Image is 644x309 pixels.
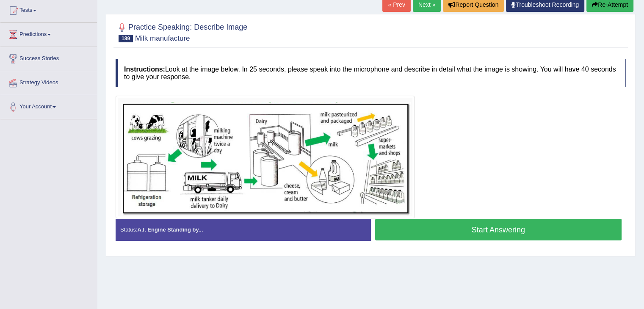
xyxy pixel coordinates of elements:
span: 189 [119,35,133,42]
a: Your Account [0,95,97,116]
a: Success Stories [0,47,97,68]
b: Instructions: [124,66,165,73]
h4: Look at the image below. In 25 seconds, please speak into the microphone and describe in detail w... [116,59,626,87]
h2: Practice Speaking: Describe Image [116,21,247,42]
div: Status: [116,219,371,240]
small: Milk manufacture [135,34,190,42]
a: Strategy Videos [0,71,97,92]
button: Start Answering [375,219,622,240]
strong: A.I. Engine Standing by... [137,226,203,233]
a: Predictions [0,23,97,44]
